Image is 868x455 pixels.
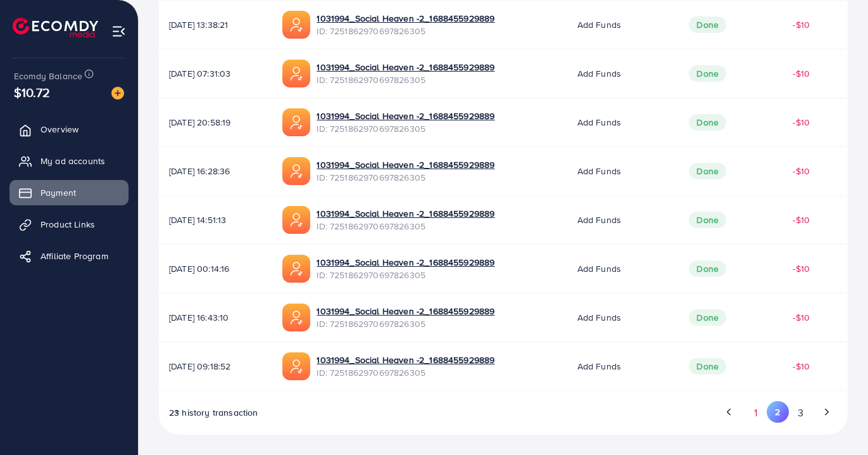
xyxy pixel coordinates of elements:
[793,18,810,31] span: -$10
[282,60,310,87] img: ic-ads-acc.e4c84228.svg
[282,255,310,283] img: ic-ads-acc.e4c84228.svg
[282,108,310,136] img: ic-ads-acc.e4c84228.svg
[41,123,79,136] span: Overview
[169,214,262,226] span: [DATE] 14:51:13
[317,256,494,269] a: 1031994_Social Heaven -2_1688455929889
[317,12,494,25] a: 1031994_Social Heaven -2_1688455929889
[689,163,726,179] span: Done
[9,212,129,237] a: Product Links
[14,83,50,101] span: $10.72
[793,67,810,80] span: -$10
[793,360,810,373] span: -$10
[689,309,726,326] span: Done
[793,165,810,177] span: -$10
[577,311,621,324] span: Add funds
[9,117,129,142] a: Overview
[689,114,726,131] span: Done
[745,401,767,425] button: Go to page 1
[169,311,262,324] span: [DATE] 16:43:10
[41,186,76,199] span: Payment
[793,262,810,275] span: -$10
[169,262,262,275] span: [DATE] 00:14:16
[317,269,494,281] span: ID: 7251862970697826305
[169,360,262,373] span: [DATE] 09:18:52
[317,61,494,74] a: 1031994_Social Heaven -2_1688455929889
[111,87,124,99] img: image
[689,358,726,375] span: Done
[317,171,494,184] span: ID: 7251862970697826305
[577,360,621,373] span: Add funds
[282,304,310,331] img: ic-ads-acc.e4c84228.svg
[13,18,98,37] img: logo
[577,67,621,80] span: Add funds
[317,25,494,37] span: ID: 7251862970697826305
[282,157,310,185] img: ic-ads-acc.e4c84228.svg
[317,158,494,171] a: 1031994_Social Heaven -2_1688455929889
[317,305,494,317] a: 1031994_Social Heaven -2_1688455929889
[689,260,726,277] span: Done
[719,401,741,423] button: Go to previous page
[169,116,262,129] span: [DATE] 20:58:19
[577,18,621,31] span: Add funds
[282,352,310,380] img: ic-ads-acc.e4c84228.svg
[317,110,494,122] a: 1031994_Social Heaven -2_1688455929889
[9,180,129,205] a: Payment
[689,65,726,82] span: Done
[111,24,126,39] img: menu
[793,116,810,129] span: -$10
[577,262,621,275] span: Add funds
[689,16,726,33] span: Done
[577,116,621,129] span: Add funds
[317,207,494,220] a: 1031994_Social Heaven -2_1688455929889
[41,218,95,231] span: Product Links
[689,212,726,228] span: Done
[41,155,105,167] span: My ad accounts
[814,398,859,445] iframe: Chat
[767,401,789,423] button: Go to page 2
[9,243,129,269] a: Affiliate Program
[719,401,838,425] ul: Pagination
[41,250,108,262] span: Affiliate Program
[317,220,494,233] span: ID: 7251862970697826305
[793,214,810,226] span: -$10
[317,366,494,379] span: ID: 7251862970697826305
[317,354,494,366] a: 1031994_Social Heaven -2_1688455929889
[9,148,129,174] a: My ad accounts
[282,11,310,39] img: ic-ads-acc.e4c84228.svg
[282,206,310,234] img: ic-ads-acc.e4c84228.svg
[14,70,82,82] span: Ecomdy Balance
[793,311,810,324] span: -$10
[169,165,262,177] span: [DATE] 16:28:36
[317,122,494,135] span: ID: 7251862970697826305
[577,214,621,226] span: Add funds
[577,165,621,177] span: Add funds
[317,317,494,330] span: ID: 7251862970697826305
[317,74,494,86] span: ID: 7251862970697826305
[169,406,258,419] span: 23 history transaction
[169,67,262,80] span: [DATE] 07:31:03
[169,18,262,31] span: [DATE] 13:38:21
[789,401,812,425] button: Go to page 3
